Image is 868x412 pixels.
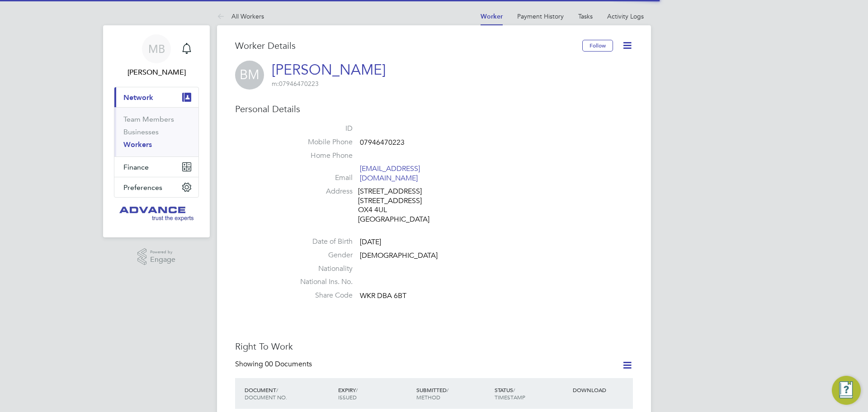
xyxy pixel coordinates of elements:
span: BM [235,61,264,90]
span: METHOD [416,393,440,401]
a: Go to home page [114,207,199,221]
h3: Personal Details [235,103,633,115]
button: Preferences [114,177,198,197]
label: ID [289,124,353,133]
button: Follow [582,40,613,52]
span: TIMESTAMP [495,393,525,401]
label: Gender [289,251,353,260]
label: Address [289,187,353,196]
span: ISSUED [338,393,357,401]
label: Date of Birth [289,237,353,246]
a: Worker [481,13,503,20]
span: 07946470223 [360,138,405,147]
span: Preferences [123,183,162,192]
span: / [276,386,278,393]
div: STATUS [492,382,571,405]
span: WKR DBA 6BT [360,291,406,300]
span: [DEMOGRAPHIC_DATA] [360,251,438,260]
div: EXPIRY [336,382,414,405]
a: MB[PERSON_NAME] [114,34,199,78]
span: 07946470223 [272,80,319,88]
div: Showing [235,360,314,369]
div: DOWNLOAD [571,382,633,398]
span: m: [272,80,279,88]
label: Nationality [289,264,353,274]
label: Home Phone [289,151,353,161]
a: Businesses [123,128,159,136]
img: advanceonline-logo-retina.png [119,207,193,221]
span: / [447,386,448,393]
button: Finance [114,157,198,177]
span: Martin Brown [114,67,199,78]
span: DOCUMENT NO. [245,393,287,401]
span: Network [123,93,153,102]
a: Activity Logs [607,12,644,20]
a: Payment History [517,12,564,20]
button: Network [114,87,198,107]
span: Powered by [150,248,175,256]
div: [STREET_ADDRESS] [STREET_ADDRESS] OX4 4UL [GEOGRAPHIC_DATA] [358,187,444,224]
a: All Workers [217,12,264,20]
div: Network [114,107,198,156]
span: / [356,386,358,393]
a: Powered byEngage [137,248,176,265]
a: Workers [123,140,152,149]
span: Engage [150,256,175,264]
a: Tasks [578,12,593,20]
label: National Ins. No. [289,277,353,287]
span: [DATE] [360,237,381,246]
span: MB [148,43,165,55]
div: DOCUMENT [242,382,336,405]
span: / [513,386,515,393]
a: [EMAIL_ADDRESS][DOMAIN_NAME] [360,164,420,183]
label: Share Code [289,291,353,300]
a: Team Members [123,115,174,123]
nav: Main navigation [103,25,210,237]
h3: Right To Work [235,341,633,352]
h3: Worker Details [235,40,582,52]
label: Email [289,173,353,183]
span: 00 Documents [265,360,312,369]
label: Mobile Phone [289,137,353,147]
button: Engage Resource Center [832,376,861,405]
div: SUBMITTED [414,382,492,405]
span: Finance [123,163,149,171]
a: [PERSON_NAME] [272,61,386,79]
